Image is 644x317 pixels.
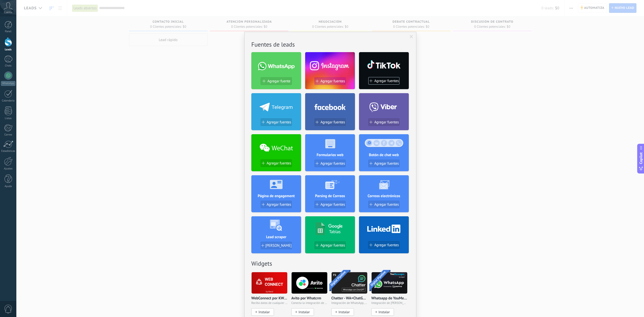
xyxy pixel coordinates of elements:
button: Agregar fuentes [314,160,346,167]
button: Agregar fuentes [314,77,346,85]
button: Instalar [331,308,354,316]
span: Agregar fuentes [320,161,345,166]
span: Agregar fuentes [320,202,345,207]
div: WhatsApp [1,81,15,86]
button: Agregar fuentes [314,118,346,126]
span: Reciba datos de cualquier fuente [251,301,288,305]
button: Agregar fuentes [368,118,399,126]
button: Agregar fuentes [368,201,399,208]
button: [PERSON_NAME] [261,242,292,249]
p: Whatsapp de YouMessages [371,296,408,301]
span: Instalar [378,310,390,314]
img: logo_main.png [252,271,287,295]
span: Copilot [638,152,643,164]
button: Agregar fuentes [261,159,292,167]
div: Chats [1,64,16,67]
span: Integración de WhatsApp, Telegram, Avito, VK & IG [331,301,368,305]
h4: Tablas [329,229,341,234]
span: Agregar fuentes [374,202,399,207]
p: Chatter - WA+ChatGPT via Komanda F5 [331,296,368,301]
h2: Widgets [251,260,409,267]
div: Calendario [1,99,16,102]
h4: Correos electrónicos [359,194,409,198]
div: Listas [1,117,16,120]
p: Avito por Whatcrm [291,296,321,301]
span: Agregar fuente [267,79,290,83]
div: Panel [1,30,16,33]
span: Agregar fuentes [374,161,399,166]
div: Leads [1,48,16,51]
span: Instalar [338,310,350,314]
span: Agregar fuentes [320,79,345,83]
h4: Lead scraper [251,235,301,239]
button: Agregar fuentes [368,241,399,249]
span: Agregar fuentes [267,120,291,124]
h4: Parsing de Correos [305,194,355,198]
span: Agregar fuentes [267,202,291,207]
button: Agregar fuentes [314,201,346,208]
button: Agregar fuente [261,77,292,85]
span: Agregar fuentes [374,79,399,83]
button: Instalar [371,308,394,316]
button: Instalar [291,308,314,316]
span: Conecta la integración de Avito en un minuto [291,301,328,305]
span: [PERSON_NAME] [265,243,292,248]
span: Agregar fuentes [267,161,291,165]
span: Cuenta [4,11,12,14]
h4: Formularios web [305,153,355,157]
button: Agregar fuentes [261,201,292,208]
button: Agregar fuentes [368,160,399,167]
div: Ajustes [1,167,16,170]
button: Instalar [251,308,274,316]
span: Instalar [258,310,270,314]
span: Instalar [298,310,310,314]
img: logo_main.png [372,271,407,295]
span: Agregar fuentes [320,243,345,248]
span: Integración de [PERSON_NAME] y creador de bots [371,301,408,305]
button: Agregar fuentes [368,77,399,85]
span: Agregar fuentes [374,120,399,124]
h2: Fuentes de leads [251,41,409,48]
div: Correo [1,133,16,136]
p: WebConnect por KWID [251,296,288,301]
button: Agregar fuentes [261,118,292,126]
h4: Página de engagement [251,194,301,198]
h4: Botón de chat web [359,153,409,157]
button: Agregar fuentes [314,241,346,249]
div: Estadísticas [1,150,16,153]
div: Ayuda [1,185,16,188]
span: Agregar fuentes [374,243,399,247]
img: logo_main.png [292,271,327,295]
span: Agregar fuentes [320,120,345,124]
img: logo_main.jpg [332,271,367,295]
